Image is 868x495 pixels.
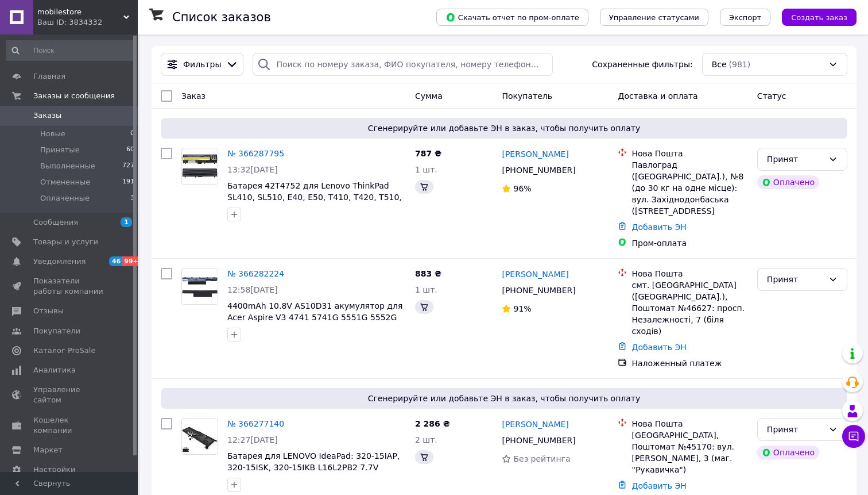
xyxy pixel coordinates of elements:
[40,145,80,155] span: Принятые
[436,9,588,26] button: Скачать отчет по пром-оплате
[181,91,206,101] span: Заказ
[631,222,686,232] a: Добавить ЭН
[33,237,98,247] span: Товары и услуги
[592,59,692,70] span: Сохраненные фильтры:
[227,181,402,213] a: Батарея 42T4752 для Lenovo ThinkPad SL410, SL510, E40, E50, T410, T420, T510, T520, W510 42T4735,...
[181,148,218,185] a: Фото товару
[37,17,138,28] div: Ваш ID: 3834332
[415,435,437,444] span: 2 шт.
[181,268,218,305] a: Фото товару
[631,148,747,159] div: Нова Пошта
[122,256,141,266] span: 99+
[415,269,441,278] span: 883 ₴
[182,268,218,304] img: Фото товару
[415,419,450,428] span: 2 286 ₴
[33,385,106,405] span: Управление сайтом
[37,7,123,17] span: mobilestore
[122,161,134,171] span: 727
[767,153,824,166] div: Принят
[415,91,443,101] span: Сумма
[182,419,218,454] img: Фото товару
[631,279,747,337] div: смт. [GEOGRAPHIC_DATA] ([GEOGRAPHIC_DATA].), Поштомат №46627: просп. Незалежності, 7 (біля сходів)
[415,165,437,174] span: 1 шт.
[631,429,747,475] div: [GEOGRAPHIC_DATA], Поштомат №45170: вул. [PERSON_NAME], 3 (маг. "Рукавичка")
[770,12,857,21] a: Создать заказ
[712,59,727,70] span: Все
[130,129,134,139] span: 0
[227,165,278,174] span: 13:32[DATE]
[227,285,278,294] span: 12:58[DATE]
[33,415,106,436] span: Кошелек компании
[40,161,95,171] span: Выполненные
[502,268,568,280] a: [PERSON_NAME]
[729,13,761,22] span: Экспорт
[182,148,218,184] img: Фото товару
[767,273,824,286] div: Принят
[415,149,441,158] span: 787 ₴
[33,306,64,316] span: Отзывы
[253,53,553,76] input: Поиск по номеру заказа, ФИО покупателя, номеру телефона, Email, номеру накладной
[513,184,531,193] span: 96%
[445,12,579,22] span: Скачать отчет по пром-оплате
[33,71,65,82] span: Главная
[165,393,843,404] span: Сгенерируйте или добавьте ЭН в заказ, чтобы получить оплату
[40,129,65,139] span: Новые
[109,256,122,266] span: 46
[499,282,578,298] div: [PHONE_NUMBER]
[227,301,402,345] a: 4400mAh 10.8V AS10D31 акумулятор для Acer Aspire V3 4741 5741G 5551G 5552G 5560G 5750G AS10D41 AS...
[33,465,75,475] span: Настройки
[40,177,90,187] span: Отмененные
[757,446,819,459] div: Оплачено
[502,148,568,160] a: [PERSON_NAME]
[757,175,819,189] div: Оплачено
[631,343,686,352] a: Добавить ЭН
[415,285,437,294] span: 1 шт.
[126,145,134,155] span: 60
[181,418,218,455] a: Фото товару
[513,454,570,463] span: Без рейтинга
[782,9,857,26] button: Создать заказ
[631,418,747,429] div: Нова Пошта
[618,91,697,101] span: Доставка и оплата
[33,256,86,267] span: Уведомления
[227,451,400,484] a: Батарея для LENOVO IdeaPad: 320-15IAP, 320-15ISK, 320-15IKB L16L2PB2 7.7V 4750mAh 36Wh
[33,217,78,228] span: Сообщения
[499,432,578,448] div: [PHONE_NUMBER]
[33,326,80,336] span: Покупатели
[499,162,578,178] div: [PHONE_NUMBER]
[720,9,770,26] button: Экспорт
[791,13,847,22] span: Создать заказ
[609,13,699,22] span: Управление статусами
[33,276,106,297] span: Показатели работы компании
[631,268,747,279] div: Нова Пошта
[842,425,865,448] button: Чат с покупателем
[513,304,531,313] span: 91%
[757,91,786,101] span: Статус
[172,10,271,24] h1: Список заказов
[767,423,824,436] div: Принят
[631,159,747,217] div: Павлоград ([GEOGRAPHIC_DATA].), №8 (до 30 кг на одне місце): вул. Західнодонбаська ([STREET_ADDRESS]
[631,481,686,490] a: Добавить ЭН
[227,419,284,428] a: № 366277140
[33,91,115,101] span: Заказы и сообщения
[130,193,134,204] span: 3
[227,269,284,278] a: № 366282224
[729,60,751,69] span: (981)
[631,358,747,369] div: Наложенный платеж
[33,365,76,375] span: Аналитика
[502,91,552,101] span: Покупатель
[33,110,61,121] span: Заказы
[631,237,747,249] div: Пром-оплата
[502,419,568,430] a: [PERSON_NAME]
[33,445,63,455] span: Маркет
[122,177,134,187] span: 191
[183,59,221,70] span: Фильтры
[227,149,284,158] a: № 366287795
[227,435,278,444] span: 12:27[DATE]
[600,9,708,26] button: Управление статусами
[40,193,90,204] span: Оплаченные
[165,122,843,134] span: Сгенерируйте или добавьте ЭН в заказ, чтобы получить оплату
[121,217,132,227] span: 1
